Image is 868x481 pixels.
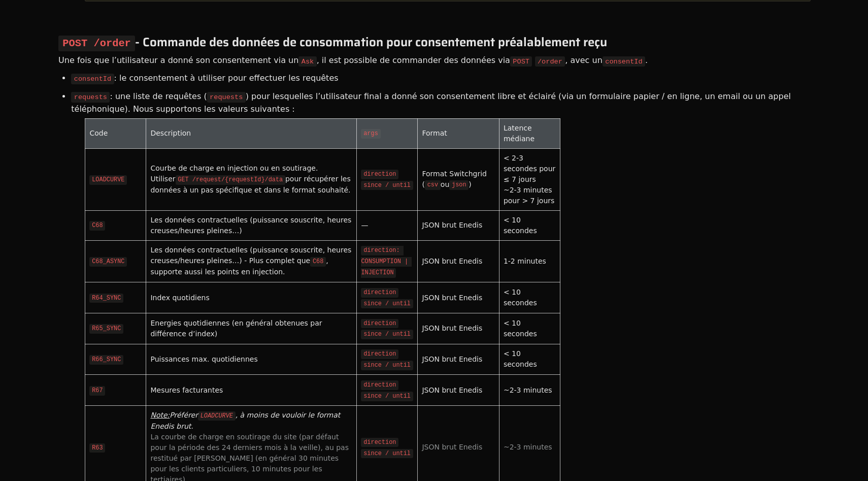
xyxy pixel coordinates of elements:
div: Puissances max. quotidiennes [150,354,352,365]
code: R66_SYNC [89,355,123,365]
div: Les données contractuelles (puissance souscrite, heures creuses/heures pleines…) [150,215,352,236]
div: Description [150,128,352,139]
div: 1-2 minutes [504,256,556,267]
div: Courbe de charge en injection ou en soutirage. Utiliser pour récupérer les données à un pas spéci... [150,163,352,196]
div: JSON brut Enedis [422,385,494,396]
code: /order [535,56,565,67]
div: JSON brut Enedis [422,256,494,267]
code: direction [361,288,398,298]
code: R67 [89,386,105,396]
code: csv [425,180,441,190]
div: Code [89,128,142,139]
code: direction [361,438,398,447]
code: direction [361,319,398,329]
em: Préférer [170,411,198,419]
code: since / until [361,181,413,190]
code: R63 [89,443,105,453]
div: < 10 secondes [504,215,556,236]
div: < 2-3 secondes pour ≤ 7 jours ~2-3 minutes pour > 7 jours [504,153,556,206]
div: Les données contractuelles (puissance souscrite, heures creuses/heures pleines…) - Plus complet q... [150,245,352,277]
div: JSON brut Enedis [422,354,494,365]
span: ~2-3 minutes [504,386,552,394]
code: since / until [361,392,413,401]
span: JSON brut Enedis [422,443,482,451]
span: Note: [150,411,170,419]
code: POST [510,56,532,67]
code: R65_SYNC [89,324,123,334]
div: < 10 secondes [504,287,556,308]
em: , à moins de vouloir le format Enedis brut. [150,411,342,430]
div: Energies quotidiennes (en général obtenues par différence d’index) [150,318,352,339]
div: Mesures facturantes [150,385,352,396]
div: Latence médiane [504,123,556,144]
span: - Commande des données de consommation pour consentement préalablement reçu [58,33,607,52]
code: C68 [310,257,326,267]
code: C68 [89,221,105,231]
code: since / until [361,361,413,370]
code: Ask [298,56,316,67]
code: LOADCURVE [198,411,236,421]
code: direction [361,349,398,359]
code: json [449,180,469,190]
code: C68_ASYNC [89,257,127,267]
code: requests [71,92,110,102]
code: LOADCURVE [89,175,127,185]
code: consentId [603,56,645,67]
code: GET /request/{requestId}/data [176,175,285,185]
code: direction [361,380,398,390]
div: — [361,220,413,231]
div: JSON brut Enedis [422,323,494,334]
code: args [361,129,380,139]
code: consentId [71,74,114,84]
code: since / until [361,299,413,309]
code: direction: CONSUMPTION | INJECTION [361,246,412,277]
code: requests [207,92,246,102]
code: POST /order [58,36,135,51]
div: Format Switchgrid ( ou ) [422,169,494,190]
div: < 10 secondes [504,348,556,370]
div: JSON brut Enedis [422,220,494,231]
div: Une fois que l’utilisateur a donné son consentement via un , il est possible de commander des don... [57,53,811,68]
div: < 10 secondes [504,318,556,339]
div: Format [422,128,494,139]
div: JSON brut Enedis [422,293,494,303]
code: R64_SYNC [89,294,123,303]
span: ~2-3 minutes [504,443,552,451]
li: : le consentement à utiliser pour effectuer les requêtes [71,69,338,87]
div: Index quotidiens [150,293,352,303]
code: since / until [361,449,413,459]
li: : une liste de requêtes ( ) pour lesquelles l’utilisateur final a donné son consentement libre et... [71,87,811,118]
code: direction [361,170,398,179]
code: since / until [361,330,413,339]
